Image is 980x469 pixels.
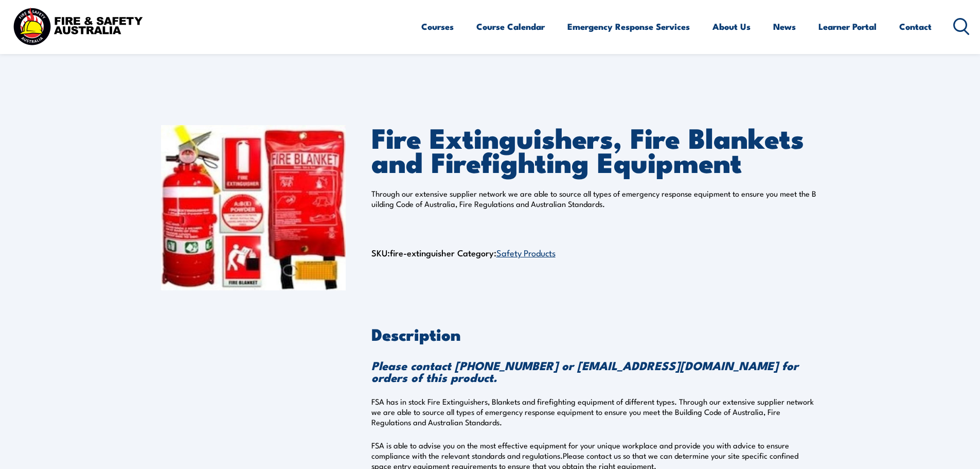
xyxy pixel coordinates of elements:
span: Category: [457,246,556,259]
span: fire-extinguisher [390,246,455,259]
a: Courses [421,13,454,40]
span: SKU: [371,246,455,259]
a: News [773,13,796,40]
a: Safety Products [496,246,556,258]
h1: Fire Extinguishers, Fire Blankets and Firefighting Equipment [371,125,819,173]
a: Contact [899,13,932,40]
a: Course Calendar [476,13,545,40]
a: Emergency Response Services [567,13,690,40]
strong: Please contact [PHONE_NUMBER] or [EMAIL_ADDRESS][DOMAIN_NAME] for orders of this product. [371,356,798,386]
p: Through our extensive supplier network we are able to source all types of emergency response equi... [371,188,819,209]
h2: Description [371,326,819,341]
a: Learner Portal [818,13,877,40]
p: FSA has in stock Fire Extinguishers, Blankets and firefighting equipment of different types. Thro... [371,396,819,427]
a: About Us [712,13,751,40]
img: Fire Extinguishers, Fire Blankets and Firefighting Equipment [161,125,346,290]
